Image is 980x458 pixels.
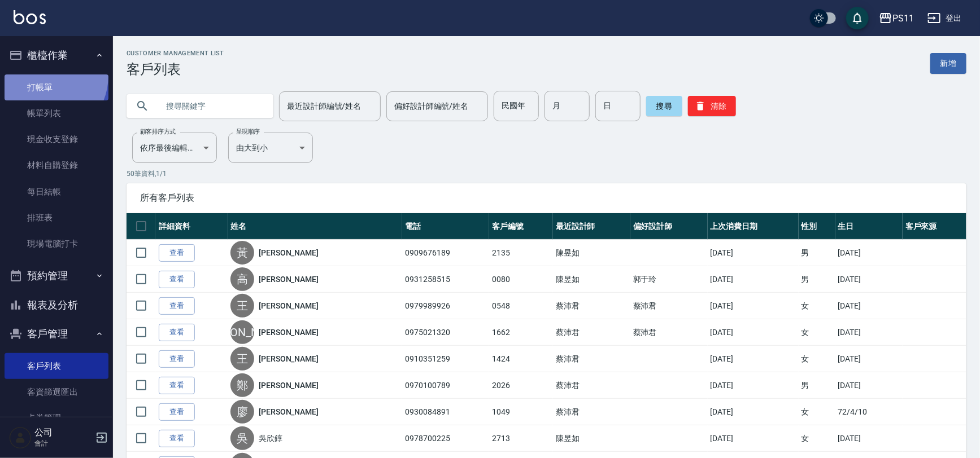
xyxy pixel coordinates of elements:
[646,96,682,116] button: 搜尋
[489,293,553,319] td: 0548
[5,231,108,257] a: 現場電腦打卡
[5,353,108,379] a: 客戶列表
[489,399,553,425] td: 1049
[553,319,630,346] td: 蔡沛君
[489,372,553,399] td: 2026
[236,127,260,136] label: 呈現順序
[5,379,108,405] a: 客資篩選匯出
[835,319,903,346] td: [DATE]
[799,372,835,399] td: 男
[402,240,489,266] td: 0909676189
[553,372,630,399] td: 蔡沛君
[5,290,108,320] button: 報表及分析
[489,346,553,372] td: 1424
[159,297,195,315] a: 查看
[799,240,835,266] td: 男
[158,91,264,121] input: 搜尋關鍵字
[5,205,108,231] a: 排班表
[835,213,903,240] th: 生日
[553,266,630,293] td: 陳昱如
[5,319,108,349] button: 客戶管理
[799,346,835,372] td: 女
[874,7,918,30] button: PS11
[835,425,903,452] td: [DATE]
[708,266,799,293] td: [DATE]
[688,96,736,116] button: 清除
[835,266,903,293] td: [DATE]
[127,169,966,179] p: 50 筆資料, 1 / 1
[799,213,835,240] th: 性別
[159,324,195,341] a: 查看
[553,213,630,240] th: 最近設計師
[835,399,903,425] td: 72/4/10
[14,10,46,24] img: Logo
[34,427,92,438] h5: 公司
[5,152,108,178] a: 材料自購登錄
[230,320,254,344] div: [PERSON_NAME]
[799,425,835,452] td: 女
[708,240,799,266] td: [DATE]
[923,8,966,29] button: 登出
[930,53,966,74] a: 新增
[230,241,254,265] div: 黃
[489,319,553,346] td: 1662
[228,133,313,163] div: 由大到小
[259,353,319,364] a: [PERSON_NAME]
[402,213,489,240] th: 電話
[5,405,108,431] a: 卡券管理
[140,127,176,136] label: 顧客排序方式
[708,293,799,319] td: [DATE]
[903,213,966,240] th: 客戶來源
[402,372,489,399] td: 0970100789
[230,400,254,424] div: 廖
[835,346,903,372] td: [DATE]
[799,266,835,293] td: 男
[799,399,835,425] td: 女
[708,346,799,372] td: [DATE]
[630,213,708,240] th: 偏好設計師
[230,347,254,371] div: 王
[132,133,217,163] div: 依序最後編輯時間
[5,74,108,100] a: 打帳單
[553,425,630,452] td: 陳昱如
[259,406,319,417] a: [PERSON_NAME]
[159,271,195,288] a: 查看
[156,213,228,240] th: 詳細資料
[230,294,254,318] div: 王
[799,319,835,346] td: 女
[127,61,224,77] h3: 客戶列表
[846,7,869,29] button: save
[230,426,254,450] div: 吳
[402,399,489,425] td: 0930084891
[402,266,489,293] td: 0931258515
[159,430,195,447] a: 查看
[489,266,553,293] td: 0080
[9,426,32,449] img: Person
[5,126,108,152] a: 現金收支登錄
[708,372,799,399] td: [DATE]
[402,425,489,452] td: 0978700225
[259,247,319,258] a: [PERSON_NAME]
[5,179,108,205] a: 每日結帳
[402,293,489,319] td: 0979989926
[489,425,553,452] td: 2713
[259,380,319,391] a: [PERSON_NAME]
[402,319,489,346] td: 0975021320
[553,346,630,372] td: 蔡沛君
[140,192,953,204] span: 所有客戶列表
[553,293,630,319] td: 蔡沛君
[5,41,108,70] button: 櫃檯作業
[230,373,254,397] div: 鄭
[835,240,903,266] td: [DATE]
[835,372,903,399] td: [DATE]
[892,11,914,25] div: PS11
[259,327,319,338] a: [PERSON_NAME]
[159,377,195,394] a: 查看
[553,399,630,425] td: 蔡沛君
[630,293,708,319] td: 蔡沛君
[708,425,799,452] td: [DATE]
[5,100,108,126] a: 帳單列表
[402,346,489,372] td: 0910351259
[708,213,799,240] th: 上次消費日期
[259,274,319,285] a: [PERSON_NAME]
